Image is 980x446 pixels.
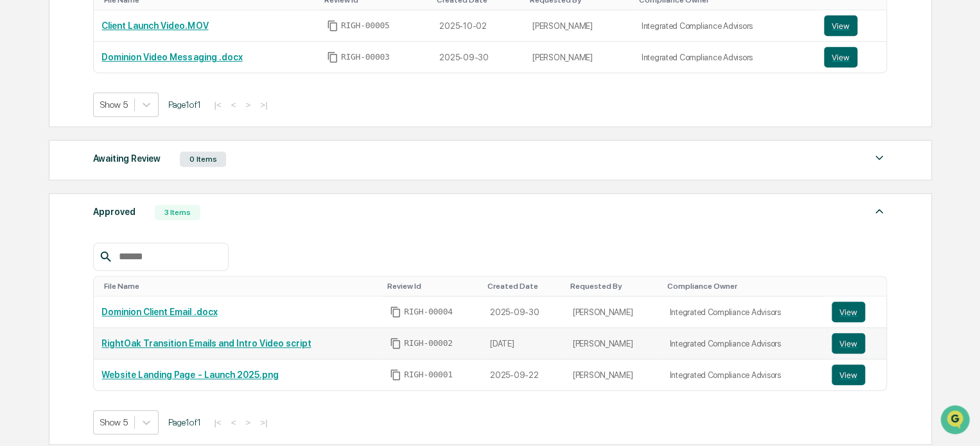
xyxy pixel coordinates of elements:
[661,359,824,390] td: Integrated Compliance Advisors
[565,328,662,359] td: [PERSON_NAME]
[667,282,819,291] div: Toggle SortBy
[13,27,234,47] p: How can we help?
[482,296,565,328] td: 2025-09-30
[218,102,234,117] button: Start new chat
[832,302,879,322] a: View
[824,15,879,36] a: View
[404,338,453,348] span: RIGH-00002
[525,10,634,42] td: [PERSON_NAME]
[390,338,401,349] span: Copy Id
[13,187,23,198] div: 🔎
[101,338,311,348] a: RightOak Transition Emails and Intro Video script
[832,333,879,354] a: View
[104,282,377,291] div: Toggle SortBy
[241,417,254,428] button: >
[101,52,242,62] a: Dominion Video Messaging .docx
[824,15,857,36] button: View
[44,111,168,121] div: We're offline, we'll be back soon
[128,218,155,227] span: Pylon
[44,98,211,111] div: Start new chat
[834,282,881,291] div: Toggle SortBy
[180,151,226,167] div: 0 Items
[832,302,865,322] button: View
[482,328,565,359] td: [DATE]
[327,20,338,31] span: Copy Id
[661,328,824,359] td: Integrated Compliance Advisors
[565,359,662,390] td: [PERSON_NAME]
[871,150,887,166] img: caret
[256,99,271,110] button: >|
[256,417,271,428] button: >|
[227,417,240,428] button: <
[241,99,254,110] button: >
[570,282,657,291] div: Toggle SortBy
[13,163,23,173] div: 🖐️
[88,157,164,180] a: 🗄️Attestations
[93,203,136,220] div: Approved
[8,157,88,180] a: 🖐️Preclearance
[8,181,86,204] a: 🔎Data Lookup
[101,307,217,317] a: Dominion Client Email .docx
[871,203,887,219] img: caret
[341,21,390,31] span: RIGH-00005
[210,417,225,428] button: |<
[404,307,453,317] span: RIGH-00004
[101,370,278,380] a: Website Landing Page - Launch 2025.png
[26,186,81,199] span: Data Lookup
[155,205,200,220] div: 3 Items
[26,162,83,175] span: Preclearance
[93,150,161,167] div: Awaiting Review
[387,282,477,291] div: Toggle SortBy
[525,42,634,73] td: [PERSON_NAME]
[634,10,816,42] td: Integrated Compliance Advisors
[390,369,401,381] span: Copy Id
[432,42,525,73] td: 2025-09-30
[404,370,453,380] span: RIGH-00001
[939,404,974,438] iframe: Open customer support
[390,306,401,318] span: Copy Id
[824,47,879,67] a: View
[487,282,560,291] div: Toggle SortBy
[832,333,865,354] button: View
[341,52,390,62] span: RIGH-00003
[13,98,36,121] img: 1746055101610-c473b297-6a78-478c-a979-82029cc54cd1
[101,21,208,31] a: Client Launch Video.MOV
[168,99,200,110] span: Page 1 of 1
[482,359,565,390] td: 2025-09-22
[824,47,857,67] button: View
[832,365,865,385] button: View
[634,42,816,73] td: Integrated Compliance Advisors
[565,296,662,328] td: [PERSON_NAME]
[106,162,159,175] span: Attestations
[432,10,525,42] td: 2025-10-02
[93,163,103,173] div: 🗄️
[327,51,338,63] span: Copy Id
[661,296,824,328] td: Integrated Compliance Advisors
[227,99,240,110] button: <
[91,217,155,227] a: Powered byPylon
[210,99,225,110] button: |<
[832,365,879,385] a: View
[168,417,200,427] span: Page 1 of 1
